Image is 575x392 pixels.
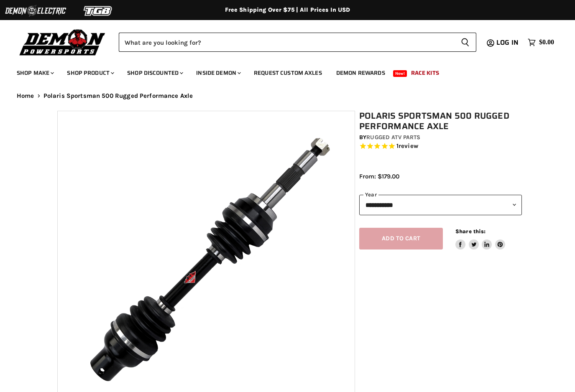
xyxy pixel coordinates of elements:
[17,92,34,99] a: Home
[17,27,108,57] img: Demon Powersports
[119,33,476,52] form: Product
[359,133,522,142] div: by
[119,33,454,52] input: Search
[396,143,418,150] span: 1 reviews
[455,228,505,250] aside: Share this:
[10,64,59,81] a: Shop Make
[454,33,476,52] button: Search
[67,3,130,19] img: TGB Logo 2
[4,3,67,19] img: Demon Electric Logo 2
[248,64,328,81] a: Request Custom Axles
[405,64,445,81] a: Race Kits
[61,64,119,81] a: Shop Product
[393,70,407,77] span: New!
[455,228,486,234] span: Share this:
[359,111,522,132] h1: Polaris Sportsman 500 Rugged Performance Axle
[330,64,391,81] a: Demon Rewards
[539,38,554,46] span: $0.00
[496,37,519,48] span: Log in
[399,143,418,150] span: review
[359,173,399,180] span: From: $179.00
[121,64,188,81] a: Shop Discounted
[43,92,193,99] span: Polaris Sportsman 500 Rugged Performance Axle
[359,195,522,215] select: year
[190,64,246,81] a: Inside Demon
[10,61,552,81] ul: Main menu
[493,39,524,46] a: Log in
[359,142,522,151] span: Rated 5.0 out of 5 stars 1 reviews
[366,134,420,141] a: Rugged ATV Parts
[524,36,558,48] a: $0.00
